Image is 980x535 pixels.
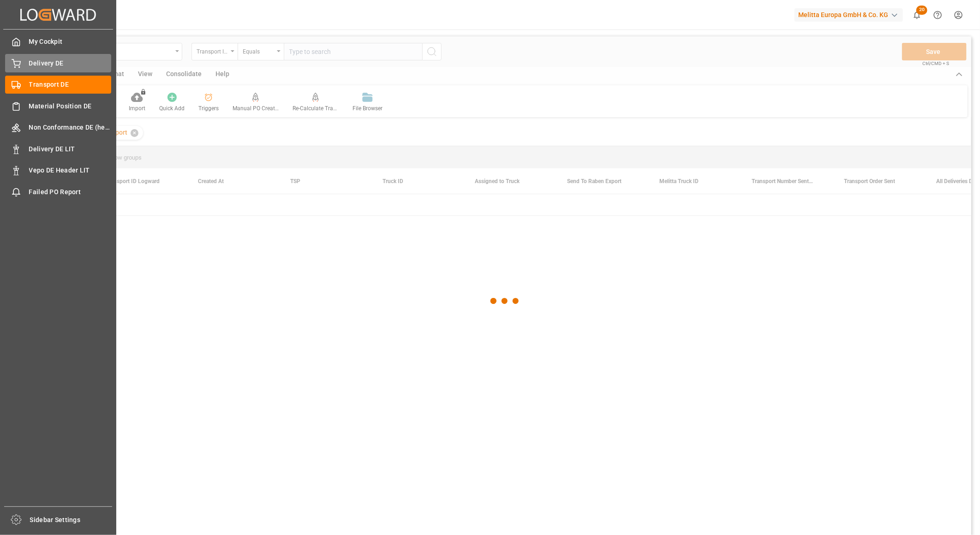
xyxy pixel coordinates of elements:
[5,76,111,94] a: Transport DE
[927,5,948,25] button: Help Center
[29,37,112,47] span: My Cockpit
[5,183,111,201] a: Failed PO Report
[29,123,112,132] span: Non Conformance DE (header)
[29,80,112,89] span: Transport DE
[5,161,111,179] a: Vepo DE Header LIT
[907,5,927,25] button: show 20 new notifications
[29,187,112,197] span: Failed PO Report
[5,140,111,158] a: Delivery DE LIT
[5,119,111,137] a: Non Conformance DE (header)
[29,166,112,175] span: Vepo DE Header LIT
[5,97,111,115] a: Material Position DE
[795,8,903,22] div: Melitta Europa GmbH & Co. KG
[5,33,111,51] a: My Cockpit
[29,59,112,68] span: Delivery DE
[5,54,111,72] a: Delivery DE
[29,144,112,154] span: Delivery DE LIT
[29,101,112,111] span: Material Position DE
[795,6,907,24] button: Melitta Europa GmbH & Co. KG
[30,515,113,525] span: Sidebar Settings
[916,6,927,15] span: 20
